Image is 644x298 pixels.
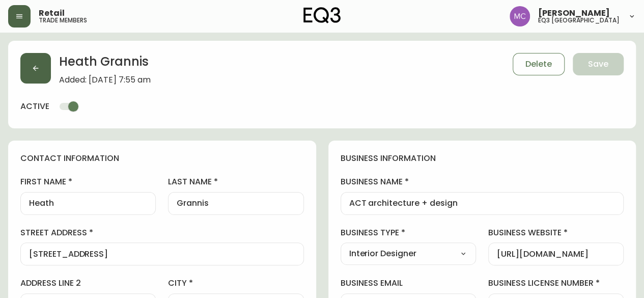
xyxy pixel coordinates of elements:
[168,176,303,187] label: last name
[59,75,151,85] span: Added: [DATE] 7:55 am
[488,278,624,289] label: business license number
[341,153,624,164] h4: business information
[341,227,476,238] label: business type
[20,227,304,238] label: street address
[20,153,304,164] h4: contact information
[20,278,156,289] label: address line 2
[168,278,303,289] label: city
[39,9,65,17] span: Retail
[497,249,615,259] input: https://www.designshop.com
[510,6,530,26] img: 6dbdb61c5655a9a555815750a11666cc
[341,278,476,289] label: business email
[39,17,87,23] h5: trade members
[538,9,610,17] span: [PERSON_NAME]
[20,101,49,112] h4: active
[59,53,151,75] h2: Heath Grannis
[525,59,552,70] span: Delete
[538,17,620,23] h5: eq3 [GEOGRAPHIC_DATA]
[513,53,565,75] button: Delete
[488,227,624,238] label: business website
[20,176,156,187] label: first name
[303,7,341,23] img: logo
[341,176,624,187] label: business name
